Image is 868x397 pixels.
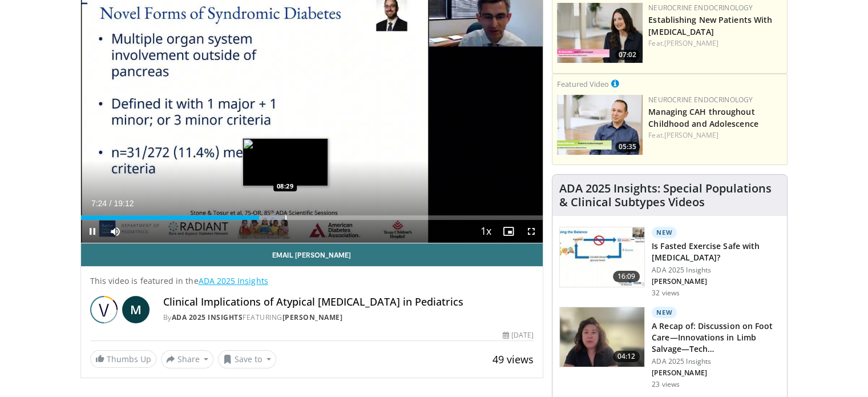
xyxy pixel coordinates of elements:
[652,307,677,318] p: New
[648,38,782,49] div: Feat.
[557,3,643,63] a: 07:02
[110,199,112,208] span: /
[648,14,772,37] a: Establishing New Patients With [MEDICAL_DATA]
[664,38,718,48] a: [PERSON_NAME]
[161,350,214,368] button: Share
[615,50,640,60] span: 07:02
[652,288,680,298] p: 32 views
[282,312,343,322] a: [PERSON_NAME]
[497,220,520,243] button: Enable picture-in-picture mode
[90,350,156,368] a: Thumbs Up
[163,296,534,308] h4: Clinical Implications of Atypical [MEDICAL_DATA] in Pediatrics
[81,220,104,243] button: Pause
[559,227,780,298] a: 16:09 New Is Fasted Exercise Safe with [MEDICAL_DATA]? ADA 2025 Insights [PERSON_NAME] 32 views
[91,199,107,208] span: 7:24
[492,352,534,366] span: 49 views
[613,271,640,282] span: 16:09
[90,275,534,287] p: This video is featured in the
[104,220,127,243] button: Mute
[557,79,609,89] small: Featured Video
[560,227,644,287] img: da7aec45-d37b-4722-9fe9-04c8b7c4ab48.150x105_q85_crop-smart_upscale.jpg
[163,312,534,323] div: By FEATURING
[243,138,328,186] img: image.jpeg
[559,182,780,209] h4: ADA 2025 Insights: Special Populations & Clinical Subtypes Videos
[520,220,543,243] button: Fullscreen
[122,296,150,323] a: M
[559,307,780,389] a: 04:12 New A Recap of: Discussion on Foot Care—Innovations in Limb Salvage—Tech… ADA 2025 Insights...
[652,320,780,355] h3: A Recap of: Discussion on Foot Care—Innovations in Limb Salvage—Tech…
[560,307,644,367] img: d10ac4fa-4849-4c71-8d92-f1981c03fb78.150x105_q85_crop-smart_upscale.jpg
[199,275,268,286] a: ADA 2025 Insights
[474,220,497,243] button: Playback Rate
[648,95,753,105] a: Neurocrine Endocrinology
[81,243,543,266] a: Email [PERSON_NAME]
[218,350,276,368] button: Save to
[114,199,134,208] span: 19:12
[613,351,640,362] span: 04:12
[557,95,643,155] a: 05:35
[615,142,640,152] span: 05:35
[652,380,680,389] p: 23 views
[81,215,543,220] div: Progress Bar
[652,368,780,378] p: [PERSON_NAME]
[648,3,753,13] a: Neurocrine Endocrinology
[648,106,758,129] a: Managing CAH throughout Childhood and Adolescence
[652,277,780,286] p: [PERSON_NAME]
[652,240,780,263] h3: Is Fasted Exercise Safe with [MEDICAL_DATA]?
[664,130,718,140] a: [PERSON_NAME]
[652,266,780,275] p: ADA 2025 Insights
[557,3,643,63] img: b0cdb0e9-6bfb-4b5f-9fe7-66f39af3f054.png.150x105_q85_crop-smart_upscale.png
[90,296,118,323] img: ADA 2025 Insights
[557,95,643,155] img: 56bc924d-1fb1-4cf0-9f63-435b399b5585.png.150x105_q85_crop-smart_upscale.png
[172,312,243,322] a: ADA 2025 Insights
[652,227,677,238] p: New
[503,330,534,340] div: [DATE]
[648,130,782,141] div: Feat.
[652,357,780,366] p: ADA 2025 Insights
